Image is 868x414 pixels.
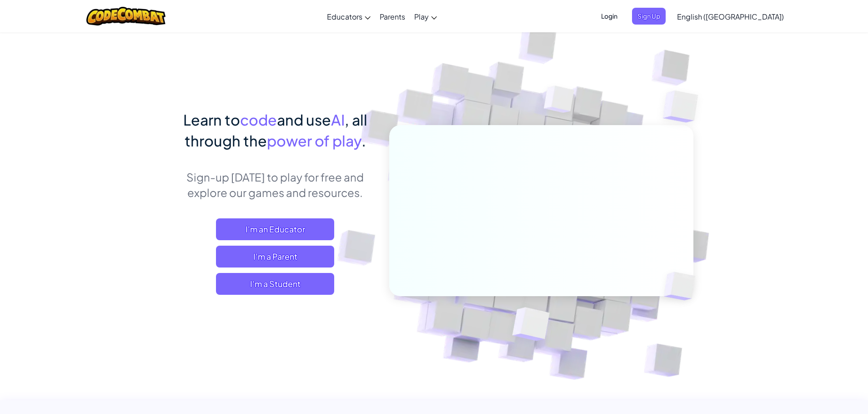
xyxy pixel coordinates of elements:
[490,288,571,364] img: Overlap cubes
[86,7,166,25] img: CodeCombat logo
[322,4,375,29] a: Educators
[216,218,334,240] a: I'm an Educator
[216,273,334,295] button: I'm a Student
[327,12,362,21] span: Educators
[375,4,410,29] a: Parents
[331,111,345,129] span: AI
[414,12,429,21] span: Play
[175,169,376,200] p: Sign-up [DATE] to play for free and explore our games and resources.
[240,111,277,129] span: code
[183,111,240,129] span: Learn to
[596,8,623,25] button: Login
[648,253,717,319] img: Overlap cubes
[361,131,366,150] span: .
[267,131,361,150] span: power of play
[527,68,592,136] img: Overlap cubes
[632,8,666,25] button: Sign Up
[677,12,784,21] span: English ([GEOGRAPHIC_DATA])
[645,68,723,145] img: Overlap cubes
[216,246,334,268] a: I'm a Parent
[410,4,442,29] a: Play
[277,111,331,129] span: and use
[672,4,788,29] a: English ([GEOGRAPHIC_DATA])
